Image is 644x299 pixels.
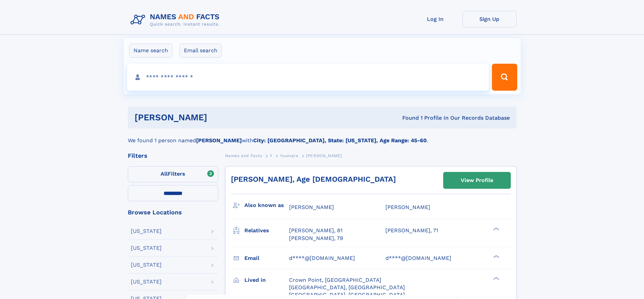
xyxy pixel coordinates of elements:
span: All [161,171,168,177]
label: Name search [129,43,172,58]
div: [US_STATE] [131,262,162,268]
h3: Email [244,252,289,264]
h3: Lived in [244,274,289,286]
div: [US_STATE] [131,279,162,285]
a: [PERSON_NAME], Age [DEMOGRAPHIC_DATA] [231,175,396,183]
input: search input [127,64,489,91]
a: [PERSON_NAME], 79 [289,235,343,242]
div: ❯ [492,254,500,259]
b: City: [GEOGRAPHIC_DATA], State: [US_STATE], Age Range: 45-60 [253,137,427,144]
div: ❯ [492,276,500,280]
button: Search Button [492,64,517,91]
div: Found 1 Profile In Our Records Database [305,114,510,122]
a: Youmara [280,151,298,160]
span: [GEOGRAPHIC_DATA], [GEOGRAPHIC_DATA] [289,284,405,291]
a: Names and Facts [225,151,262,160]
a: Log In [408,11,462,27]
div: Browse Locations [128,209,218,215]
span: Youmara [280,153,298,158]
span: [PERSON_NAME] [306,153,342,158]
div: [US_STATE] [131,229,162,234]
label: Email search [180,43,222,58]
a: [PERSON_NAME], 71 [385,227,438,234]
span: [GEOGRAPHIC_DATA], [GEOGRAPHIC_DATA] [289,292,405,298]
a: [PERSON_NAME], 81 [289,227,342,234]
span: [PERSON_NAME] [289,204,334,210]
b: [PERSON_NAME] [196,137,242,144]
span: Y [270,153,272,158]
div: ❯ [492,227,500,231]
a: View Profile [444,172,510,188]
span: [PERSON_NAME] [385,204,430,210]
h3: Also known as [244,200,289,211]
div: [US_STATE] [131,245,162,251]
div: View Profile [461,173,493,188]
span: Crown Point, [GEOGRAPHIC_DATA] [289,277,381,283]
div: We found 1 person named with . [128,128,517,145]
img: Logo Names and Facts [128,11,225,29]
a: Y [270,151,272,160]
h3: Relatives [244,225,289,236]
a: Sign Up [462,11,517,27]
label: Filters [128,166,218,182]
h1: [PERSON_NAME] [135,113,305,122]
div: Filters [128,153,218,159]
